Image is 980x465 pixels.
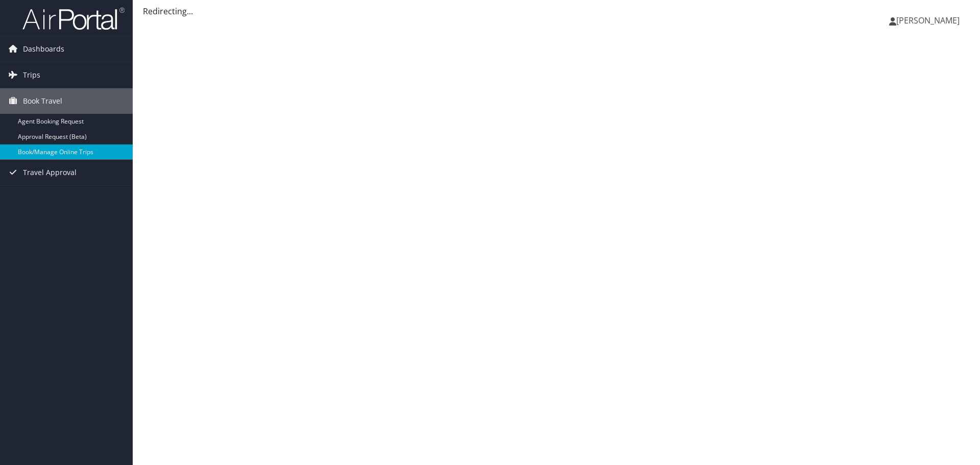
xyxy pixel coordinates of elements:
[896,15,960,26] span: [PERSON_NAME]
[23,88,62,114] span: Book Travel
[23,62,40,88] span: Trips
[22,7,125,31] img: airportal-logo.png
[23,36,64,62] span: Dashboards
[143,5,970,17] div: Redirecting...
[23,160,77,185] span: Travel Approval
[889,5,970,36] a: [PERSON_NAME]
